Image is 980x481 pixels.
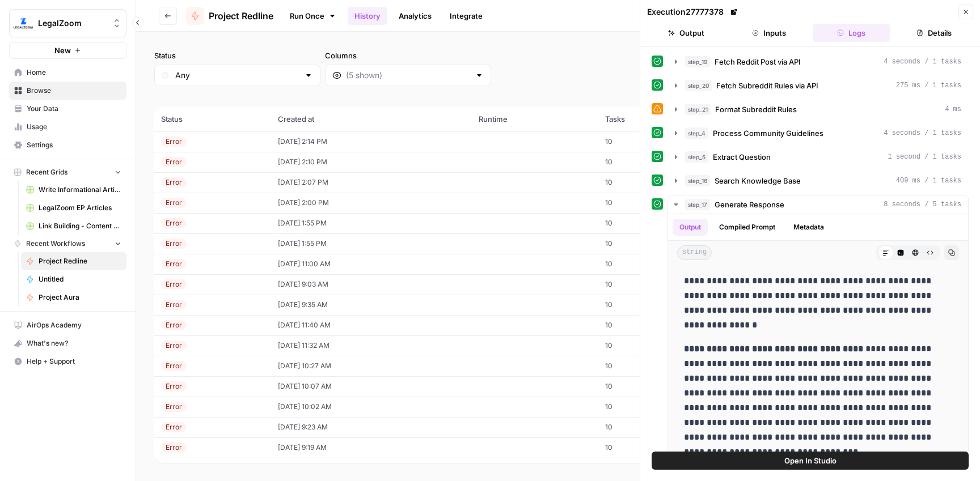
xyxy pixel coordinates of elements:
td: [DATE] 1:55 PM [271,213,472,233]
td: 10 [598,376,698,397]
div: Error [161,320,187,330]
span: Write Informational Article [39,185,121,195]
a: Project Redline [186,7,273,25]
span: Fetch Reddit Post via API [715,56,801,67]
div: Error [161,177,187,188]
span: Fetch Subreddit Rules via API [716,80,818,91]
a: Usage [9,118,126,136]
div: What's new? [10,335,126,352]
th: Tasks [598,107,698,131]
td: [DATE] 11:00 AM [271,254,472,274]
span: Project Redline [209,9,273,23]
span: Recent Workflows [26,239,85,249]
button: What's new? [9,334,126,352]
span: Extract Question [713,151,771,163]
td: [DATE] 11:32 AM [271,335,472,356]
span: Browse [27,86,121,96]
span: 4 seconds / 1 tasks [884,57,961,67]
div: Error [161,279,187,290]
td: 10 [598,356,698,376]
a: Browse [9,82,126,100]
span: Process Community Guidelines [713,127,823,139]
div: Error [161,198,187,208]
label: Columns [325,50,491,61]
div: Error [161,381,187,391]
span: step_17 [685,199,710,210]
td: 10 [598,131,698,152]
button: Inputs [730,24,808,42]
span: LegalZoom EP Articles [39,203,121,213]
td: [DATE] 9:11 AM [271,458,472,478]
td: 10 [598,417,698,437]
a: Your Data [9,100,126,118]
td: [DATE] 9:23 AM [271,417,472,437]
div: Error [161,402,187,412]
span: Generate Response [715,199,784,210]
button: New [9,42,126,59]
input: (5 shown) [346,70,470,81]
button: 4 seconds / 1 tasks [668,53,968,71]
div: Error [161,157,187,167]
button: Metadata [787,219,831,236]
button: Recent Workflows [9,235,126,252]
a: Analytics [392,7,438,25]
button: 8 seconds / 5 tasks [668,195,968,214]
div: Error [161,218,187,228]
div: Error [161,442,187,453]
td: [DATE] 11:40 AM [271,315,472,335]
span: (112 records) [154,86,962,107]
span: Link Building - Content Briefs [39,221,121,231]
td: [DATE] 9:19 AM [271,437,472,458]
td: 10 [598,437,698,458]
a: Settings [9,136,126,154]
td: [DATE] 2:00 PM [271,193,472,213]
input: Any [175,70,299,81]
img: LegalZoom Logo [13,13,33,33]
td: [DATE] 10:02 AM [271,397,472,417]
td: 10 [598,335,698,356]
a: Project Redline [21,252,126,270]
td: [DATE] 2:07 PM [271,172,472,193]
button: Compiled Prompt [712,219,782,236]
button: 4 seconds / 1 tasks [668,124,968,142]
button: Details [895,24,973,42]
a: LegalZoom EP Articles [21,199,126,217]
a: History [348,7,387,25]
a: Untitled [21,270,126,288]
td: 10 [598,254,698,274]
td: [DATE] 10:07 AM [271,376,472,397]
button: Open In Studio [652,452,969,470]
span: step_19 [685,56,710,67]
span: step_20 [685,80,712,91]
div: Error [161,422,187,432]
div: Error [161,259,187,269]
span: 275 ms / 1 tasks [896,80,961,91]
span: step_5 [685,151,708,163]
td: 10 [598,213,698,233]
td: 10 [598,152,698,172]
button: Logs [813,24,891,42]
a: Project Aura [21,288,126,307]
span: 8 seconds / 5 tasks [884,199,961,210]
a: Link Building - Content Briefs [21,217,126,235]
span: Home [27,67,121,78]
th: Status [154,107,271,131]
td: [DATE] 2:10 PM [271,152,472,172]
span: Usage [27,122,121,132]
button: Help + Support [9,352,126,371]
a: Run Once [282,6,343,25]
td: [DATE] 9:03 AM [271,274,472,295]
span: 1 second / 1 tasks [888,152,961,162]
span: Recent Grids [26,167,67,177]
a: AirOps Academy [9,316,126,334]
span: Project Redline [39,256,121,266]
button: 275 ms / 1 tasks [668,76,968,95]
span: string [677,245,712,260]
div: Error [161,361,187,371]
span: Format Subreddit Rules [715,104,797,115]
td: 10 [598,233,698,254]
span: Settings [27,140,121,150]
td: 10 [598,397,698,417]
button: Output [647,24,725,42]
button: Recent Grids [9,164,126,181]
